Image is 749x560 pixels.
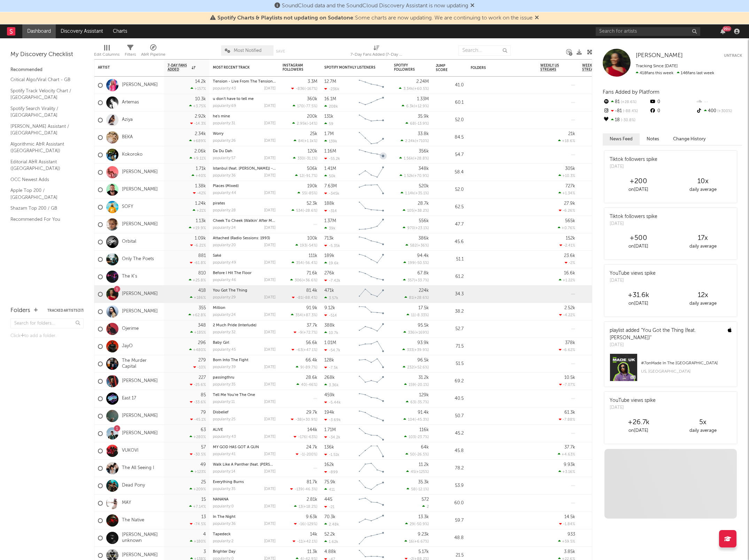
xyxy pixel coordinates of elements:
div: popularity: 69 [213,104,236,108]
div: on [DATE] [606,186,671,194]
a: [PERSON_NAME] [122,413,158,419]
span: -14 % [308,122,316,126]
div: 1.41M [324,166,336,171]
div: 52.3k [307,201,317,206]
div: 3.3M [308,79,317,84]
a: Baby Girl [213,341,229,345]
a: Apple Top 200 / [GEOGRAPHIC_DATA] [10,187,77,201]
span: 534 [296,209,303,213]
a: Disbelief [213,411,229,414]
div: 28.7k [418,201,429,206]
a: NANANA [213,498,229,501]
span: +28.8 % [414,157,428,161]
div: popularity: 57 [213,156,235,160]
div: 348k [418,166,429,171]
a: ALIVE [213,428,223,432]
div: 2.92k [195,114,206,119]
div: 27.9k [564,201,575,206]
svg: Chart title [356,233,387,251]
div: Folders [471,66,523,70]
a: Orbital [122,239,136,245]
div: 35.9k [418,114,429,119]
a: [PERSON_NAME] [122,430,158,436]
svg: Chart title [356,216,387,233]
svg: Chart title [356,181,387,199]
a: Born Into The Fight [213,358,248,362]
div: ( ) [292,208,317,213]
a: Charts [108,24,132,38]
div: 0 [649,98,695,107]
div: Istanbul (feat. Elijah Fox) - Live From Malibu [213,167,276,171]
span: 2.95k [297,122,307,126]
a: [PERSON_NAME] unknown [122,532,161,544]
div: -6.26 % [559,208,575,213]
span: +38.2 % [415,209,428,213]
div: 556k [419,219,429,223]
a: Tension - Live From The Tension Tour [213,80,283,84]
div: 1.13k [196,219,206,223]
div: 7-Day Fans Added (7-Day Fans Added) [350,42,403,62]
div: +200 [606,177,671,186]
svg: Chart title [356,129,387,146]
span: : Some charts are now updating. We are continuing to work on the issue [217,15,533,21]
span: 3.34k [403,87,413,91]
a: East 17 [122,396,136,402]
div: Filters [125,42,136,62]
div: 565k [565,219,575,223]
span: 970 [407,226,414,230]
a: passingthru [213,376,234,380]
div: [DATE] [264,122,276,125]
a: Million [213,306,225,310]
a: Kokoroko [122,152,142,158]
span: -167 % [306,87,316,91]
div: 520k [419,184,429,188]
div: ( ) [291,86,317,91]
div: Edit Columns [94,42,119,62]
div: A&R Pipeline [141,50,165,59]
div: 16.1M [324,97,336,101]
a: "You Got the Thing (feat. [PERSON_NAME])" [610,328,696,340]
div: daily average [671,186,735,194]
a: pirates [213,202,225,205]
div: 360k [307,97,317,101]
div: popularity: 28 [213,209,236,212]
a: MY GOD HAS GOT A GUN [213,445,259,449]
span: +60.5 % [414,87,428,91]
div: 120k [308,149,317,154]
div: 1.16M [324,149,336,154]
a: OCC Newest Adds [10,176,77,184]
div: Da Du Dah [213,149,276,153]
a: Cheek To Cheek (Walkin' After Midnight) [213,219,286,223]
span: Spotify Charts & Playlists not updating on Sodatone [217,15,353,21]
span: Tracking Since: [DATE] [636,64,678,68]
div: +689 % [189,139,206,143]
a: Spotify Search Virality / [GEOGRAPHIC_DATA] [10,105,77,119]
a: [PERSON_NAME] [122,291,158,297]
div: 59 [324,122,333,126]
span: 55 [302,192,306,195]
span: +710 % [416,139,428,143]
a: Spotify Track Velocity Chart / [GEOGRAPHIC_DATA] [10,87,77,101]
a: [PERSON_NAME] [636,52,683,59]
div: 1.09k [195,236,206,241]
div: 305k [565,166,575,171]
svg: Chart title [356,199,387,216]
div: 208k [324,104,338,109]
div: 7.63M [324,184,337,188]
div: My Discovery Checklist [10,50,84,59]
a: Discovery Assistant [56,24,108,38]
div: [DATE] [264,87,276,91]
a: [PERSON_NAME] [122,552,158,558]
a: Places (Mixed) [213,184,239,188]
a: BEKA [122,134,133,140]
a: [PERSON_NAME] [122,221,158,227]
a: Shazam Top 200 / GB [10,204,77,212]
span: 146 fans last week [636,71,714,75]
div: 99 + [723,26,731,31]
a: The Murder Capital [122,358,161,370]
a: Walk Like A Panther (feat. [PERSON_NAME]) - Remastered [213,463,316,467]
div: 52.0 [436,116,464,124]
button: Untrack [724,52,742,59]
svg: Chart title [356,111,387,129]
span: 84 [298,139,303,143]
